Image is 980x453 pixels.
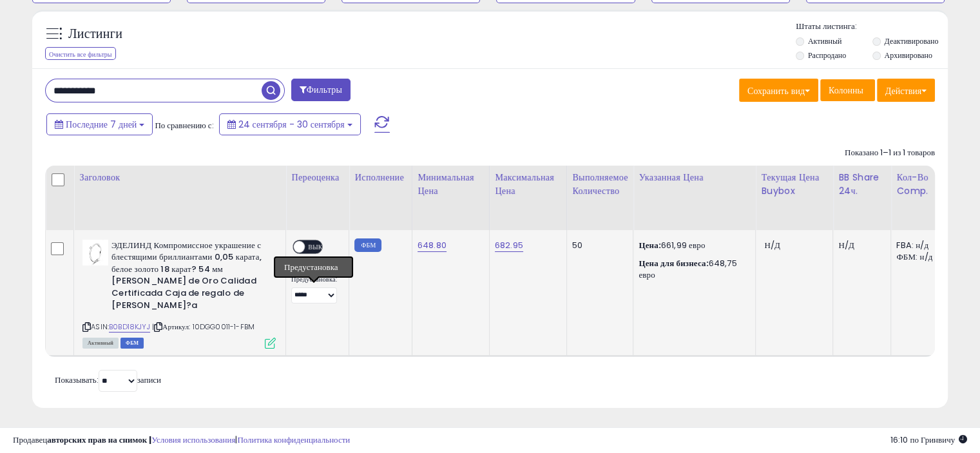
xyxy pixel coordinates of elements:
[296,262,334,270] font: Amazon ИИ
[88,340,113,347] font: Активный
[796,20,857,32] font: Штаты листинга:
[890,434,955,446] font: 16:10 по Гринвичу
[838,239,854,251] font: Н/Д
[896,239,928,251] font: FBA: н/д
[877,79,935,102] button: Действия
[46,113,153,135] button: Последние 7 дней
[291,275,337,284] font: Предустановка:
[418,239,447,251] font: 648.80
[137,374,161,386] font: записи
[162,322,255,332] font: Артикул: 10DGG0011-1-FBM
[55,374,99,386] font: Показывать:
[845,146,935,159] font: Показано 1–1 из 1 товаров
[829,84,863,97] font: Колонны
[820,79,875,101] button: Колонны
[82,240,108,265] img: 31f+YOry0DL._SL40_.jpg
[291,79,351,101] button: Фильтры
[109,322,150,333] a: B0BD18KJYJ
[739,79,818,102] button: Сохранить вид
[13,434,47,446] font: Продавец
[111,239,262,311] font: ЭДЕЛИНД Компромиссное украшение с блестящими бриллиантами 0,05 карата, белое золото 18 карат? 54 ...
[890,434,967,446] span: 2025-10-8 16:11 GMT
[152,322,154,332] font: |
[572,171,628,197] font: Выполняемое количество
[896,171,928,197] font: Кол-во Comp.
[49,49,112,59] font: Очистить все фильтры
[307,83,342,96] font: Фильтры
[219,113,361,135] button: 24 сентября - 30 сентября
[91,322,109,332] font: ASIN:
[884,50,932,61] font: Архивировано
[237,434,350,446] a: Политика конфиденциальности
[151,434,235,446] a: Условия использования
[155,119,213,131] font: По сравнению с:
[235,434,237,446] font: |
[66,118,137,131] font: Последние 7 дней
[354,171,403,184] font: Исполнение
[885,84,921,97] font: Действия
[495,239,523,251] font: 682.95
[884,35,938,46] font: Деактивировано
[661,239,706,251] font: 661,99 евро
[418,171,474,197] font: Минимальная цена
[495,239,523,252] a: 682.95
[291,171,339,184] font: Переоценка
[896,251,932,263] font: ФБМ: н/д
[109,322,150,332] font: B0BD18KJYJ
[639,257,708,269] font: Цена для бизнеса:
[238,118,345,131] font: 24 сентября - 30 сентября
[79,171,120,184] font: Заголовок
[808,50,846,61] font: Распродано
[639,171,703,184] font: Указанная цена
[418,239,447,252] a: 648.80
[572,239,582,251] font: 50
[639,257,736,281] font: 648,75 евро
[47,434,151,446] font: авторских прав на снимок |
[747,84,805,97] font: Сохранить вид
[361,240,376,250] font: ФБМ
[495,171,554,197] font: Максимальная цена
[639,239,661,251] font: Цена:
[126,340,139,347] font: ФБМ
[764,239,780,251] font: Н/Д
[308,242,360,251] font: ВЫКЛЮЧЕННЫЙ
[761,171,819,197] font: Текущая цена Buybox
[838,171,879,197] font: BB Share 24ч.
[68,24,122,43] font: Листинги
[808,35,842,46] font: Активный
[82,338,119,349] span: Все листинги в настоящее время доступны для покупки на Amazon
